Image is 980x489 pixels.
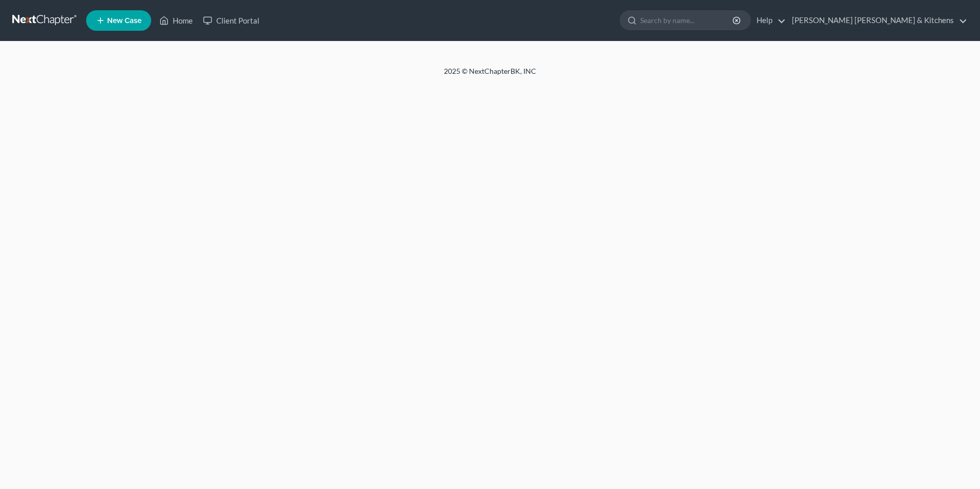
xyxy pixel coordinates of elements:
[198,66,782,85] div: 2025 © NextChapterBK, INC
[107,17,141,25] span: New Case
[198,11,264,30] a: Client Portal
[751,11,786,30] a: Help
[154,11,198,30] a: Home
[640,11,734,30] input: Search by name...
[787,11,967,30] a: [PERSON_NAME] [PERSON_NAME] & Kitchens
